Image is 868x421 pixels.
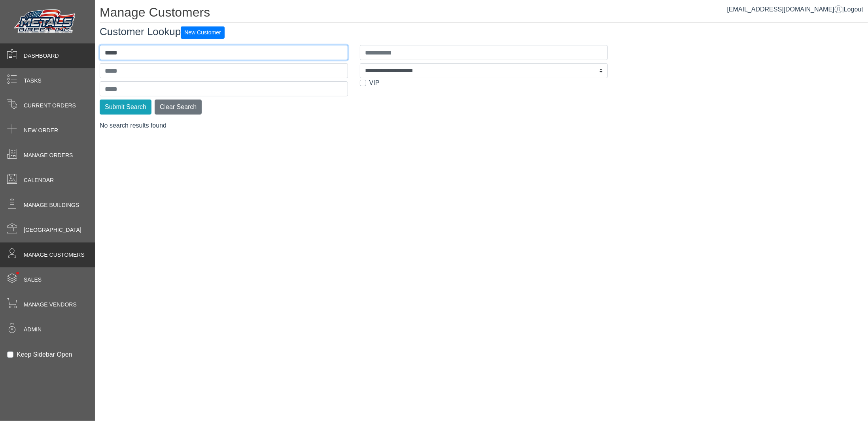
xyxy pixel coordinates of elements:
img: Metals Direct Inc Logo [12,7,79,36]
label: Keep Sidebar Open [17,350,72,359]
a: New Customer [181,26,225,38]
button: Submit Search [100,100,151,115]
span: Manage Buildings [24,201,79,209]
span: Calendar [24,176,54,184]
a: [EMAIL_ADDRESS][DOMAIN_NAME] [727,6,842,13]
div: | [727,5,863,14]
button: Clear Search [155,100,202,115]
h3: Customer Lookup [100,26,868,39]
div: No search results found [100,121,868,130]
span: Logout [844,6,863,13]
span: New Order [24,126,58,135]
h1: Manage Customers [100,5,868,23]
span: Admin [24,325,42,334]
button: New Customer [181,26,225,39]
label: VIP [369,78,380,88]
span: [GEOGRAPHIC_DATA] [24,226,81,234]
span: Tasks [24,77,42,85]
span: • [8,260,28,286]
span: Dashboard [24,52,59,60]
span: Manage Customers [24,251,85,259]
span: Current Orders [24,101,76,110]
span: Sales [24,276,42,284]
span: Manage Vendors [24,301,77,309]
span: Manage Orders [24,151,73,160]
